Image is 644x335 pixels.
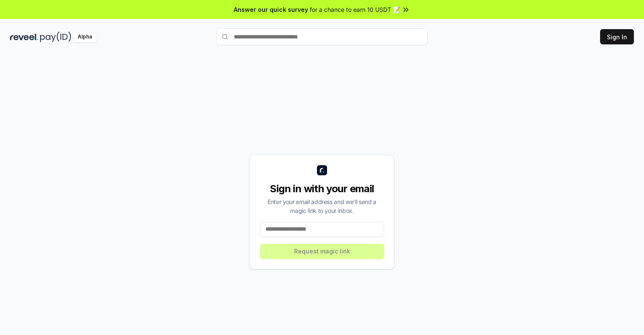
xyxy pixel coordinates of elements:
[234,5,308,14] span: Answer our quick survey
[260,182,384,196] div: Sign in with your email
[310,5,400,14] span: for a chance to earn 10 USDT 📝
[317,165,327,175] img: logo_small
[73,32,97,42] div: Alpha
[260,197,384,215] div: Enter your email address and we’ll send a magic link to your inbox.
[10,32,38,42] img: reveel_dark
[40,32,71,42] img: pay_id
[600,29,634,44] button: Sign In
